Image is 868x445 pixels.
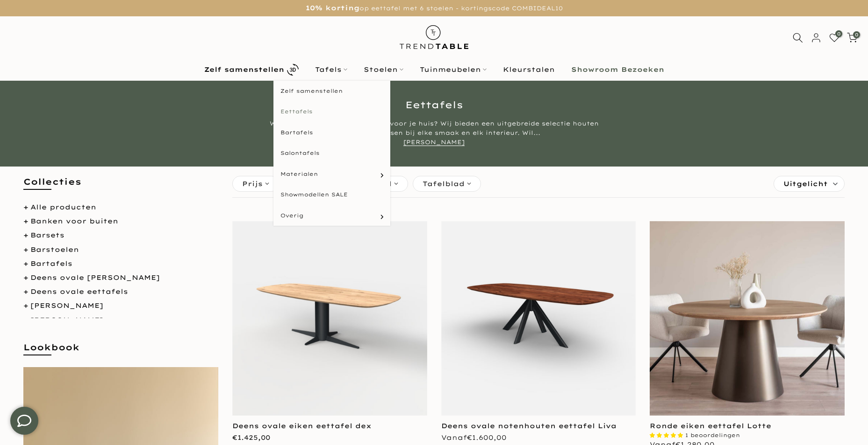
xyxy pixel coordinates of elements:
h1: Eettafels [161,100,708,110]
span: €1.425,00 [232,433,270,442]
a: Tuinmeubelen [411,64,495,75]
h5: Lookbook [23,341,218,362]
span: Prijs [242,179,263,189]
div: Wil je een mooie eettafel kopen voor je huis? Wij bieden een uitgebreide selectie houten eettafel... [259,119,610,147]
a: Deens ovale notenhouten eettafel Liva [441,422,617,430]
a: Ronde eiken eettafel Lotte [650,422,771,430]
b: Showroom Bezoeken [571,66,664,73]
label: Sorteren:Uitgelicht [774,176,844,191]
span: Materialen [280,170,318,178]
span: €1.600,00 [467,433,507,442]
a: Overig [273,205,390,226]
span: Overig [280,212,303,220]
img: trend-table [393,16,475,58]
a: [PERSON_NAME] [30,316,103,324]
span: Uitgelicht [783,176,828,191]
a: Bartafels [273,122,390,143]
a: Barstoelen [30,245,79,254]
a: Salontafels [273,143,390,164]
a: [PERSON_NAME] [30,301,103,310]
a: Zelf samenstellen [273,81,390,102]
a: Deens ovale eiken eettafel dex [232,422,372,430]
a: Materialen [273,164,390,185]
span: 1 beoordelingen [685,432,740,438]
h5: Collecties [23,176,218,197]
p: op eettafel met 6 stoelen - kortingscode COMBIDEAL10 [12,2,856,14]
a: 0 [829,33,839,43]
a: Kleurstalen [495,64,563,75]
a: Showroom Bezoeken [563,64,672,75]
strong: 10% korting [306,4,359,12]
a: Eettafels [273,101,390,122]
span: 0 [835,30,842,37]
a: Bartafels [30,259,72,268]
span: Vanaf [441,433,507,442]
a: Zelf samenstellen [196,62,307,78]
a: Alle producten [30,203,96,211]
a: Showmodellen SALE [273,184,390,205]
a: Barsets [30,231,65,239]
a: Banken voor buiten [30,217,118,225]
a: Deens ovale eettafels [30,287,128,296]
a: 0 [847,33,857,43]
span: 0 [853,31,860,38]
span: Tafelblad [423,179,465,189]
iframe: toggle-frame [1,397,48,444]
a: Tafels [307,64,355,75]
span: 5.00 stars [650,432,685,438]
b: Zelf samenstellen [204,66,284,73]
a: Stoelen [355,64,411,75]
a: Deens ovale [PERSON_NAME] [30,273,160,282]
a: [PERSON_NAME] [403,139,465,146]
